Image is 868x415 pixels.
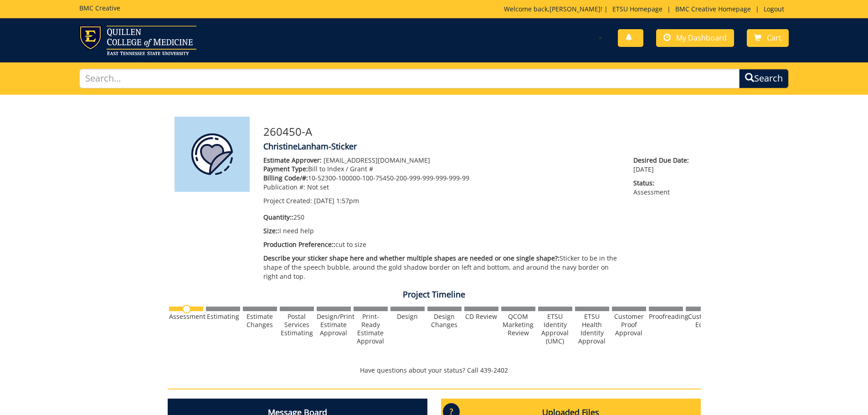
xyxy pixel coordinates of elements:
[79,5,120,11] h5: BMC Creative
[79,26,196,55] img: ETSU logo
[612,313,646,337] div: Customer Proof Approval
[263,156,620,165] p: [EMAIL_ADDRESS][DOMAIN_NAME]
[633,179,693,188] span: Status:
[307,183,329,191] span: Not set
[168,290,701,299] h4: Project Timeline
[169,313,203,321] div: Assessment
[263,196,312,205] span: Project Created:
[550,5,601,13] a: [PERSON_NAME]
[317,313,351,337] div: Design/Print Estimate Approval
[263,240,620,249] p: cut to size
[390,313,425,321] div: Design
[767,33,781,43] span: Cart
[263,240,335,249] span: Production Preference::
[263,226,279,235] span: Size::
[263,156,322,164] span: Estimate Approver:
[464,313,498,321] div: CD Review
[608,5,667,13] a: ETSU Homepage
[633,156,693,174] p: [DATE]
[206,313,240,321] div: Estimating
[263,254,620,281] p: Sticker to be in the shape of the speech bubble, around the gold shadow border on left and bottom...
[263,226,620,236] p: I need help
[676,33,727,43] span: My Dashboard
[649,313,683,321] div: Proofreading
[427,313,462,329] div: Design Changes
[633,156,693,165] span: Desired Due Date:
[263,164,308,173] span: Payment Type:
[182,305,191,313] img: no
[263,174,620,183] p: 10-52300-100000-100-75450-200-999-999-999-999-99
[686,313,720,329] div: Customer Edits
[504,5,789,14] p: Welcome back, ! | | |
[243,313,277,329] div: Estimate Changes
[263,126,694,138] h3: 260450-A
[314,196,359,205] span: [DATE] 1:57pm
[739,69,789,88] button: Search
[501,313,535,337] div: QCOM Marketing Review
[79,69,740,88] input: Search...
[656,29,734,47] a: My Dashboard
[671,5,755,13] a: BMC Creative Homepage
[263,142,694,151] h4: ChristineLanham-Sticker
[747,29,789,47] a: Cart
[168,366,701,375] p: Have questions about your status? Call 439-2402
[633,179,693,197] p: Assessment
[263,174,308,182] span: Billing Code/#:
[575,313,609,345] div: ETSU Health Identity Approval
[354,313,388,345] div: Print-Ready Estimate Approval
[263,213,293,221] span: Quantity::
[263,213,620,222] p: 250
[538,313,572,345] div: ETSU Identity Approval (UMC)
[280,313,314,337] div: Postal Services Estimating
[759,5,789,13] a: Logout
[175,117,250,192] img: Product featured image
[263,164,620,174] p: Bill to Index / Grant #
[263,183,305,191] span: Publication #:
[263,254,560,262] span: Describe your sticker shape here and whether multiple shapes are needed or one single shape?:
